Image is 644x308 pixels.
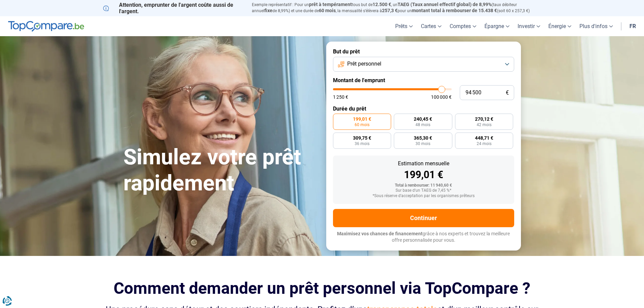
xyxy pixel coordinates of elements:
a: fr [625,16,640,36]
p: Exemple représentatif : Pour un tous but de , un (taux débiteur annuel de 8,99%) et une durée de ... [252,2,541,14]
div: Total à rembourser: 11 940,60 € [338,183,509,188]
span: 42 mois [477,123,492,127]
span: TAEG (Taux annuel effectif global) de 8,99% [398,2,492,7]
span: 270,12 € [475,117,493,121]
label: But du prêt [333,48,514,55]
span: 100 000 € [431,95,452,99]
span: 448,71 € [475,136,493,140]
a: Cartes [417,16,446,36]
span: Maximisez vos chances de financement [337,231,423,236]
span: 257,3 € [382,8,398,13]
button: Prêt personnel [333,57,514,72]
h2: Comment demander un prêt personnel via TopCompare ? [103,279,541,298]
span: 240,45 € [414,117,432,121]
a: Plus d'infos [575,16,617,36]
label: Montant de l'emprunt [333,77,514,84]
div: *Sous réserve d'acceptation par les organismes prêteurs [338,194,509,198]
a: Prêts [391,16,417,36]
span: 48 mois [415,123,430,127]
a: Épargne [480,16,514,36]
a: Comptes [446,16,480,36]
span: prêt à tempérament [309,2,352,7]
label: Durée du prêt [333,105,514,112]
span: fixe [264,8,272,13]
span: montant total à rembourser de 15.438 € [412,8,497,13]
span: 309,75 € [353,136,371,140]
span: 30 mois [415,142,430,146]
div: Estimation mensuelle [338,161,509,166]
span: 36 mois [355,142,369,146]
span: 60 mois [355,123,369,127]
a: Investir [514,16,544,36]
h1: Simulez votre prêt rapidement [123,144,318,196]
button: Continuer [333,209,514,227]
span: 24 mois [477,142,492,146]
p: grâce à nos experts et trouvez la meilleure offre personnalisée pour vous. [333,231,514,244]
span: 199,01 € [353,117,371,121]
div: 199,01 € [338,170,509,180]
p: Attention, emprunter de l'argent coûte aussi de l'argent. [103,2,244,15]
div: Sur base d'un TAEG de 7,45 %* [338,188,509,193]
img: TopCompare [8,21,84,32]
span: 365,30 € [414,136,432,140]
span: € [506,90,509,96]
span: 1 250 € [333,95,348,99]
span: Prêt personnel [347,60,381,68]
span: 60 mois [319,8,336,13]
span: 12.500 € [373,2,391,7]
a: Énergie [544,16,575,36]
